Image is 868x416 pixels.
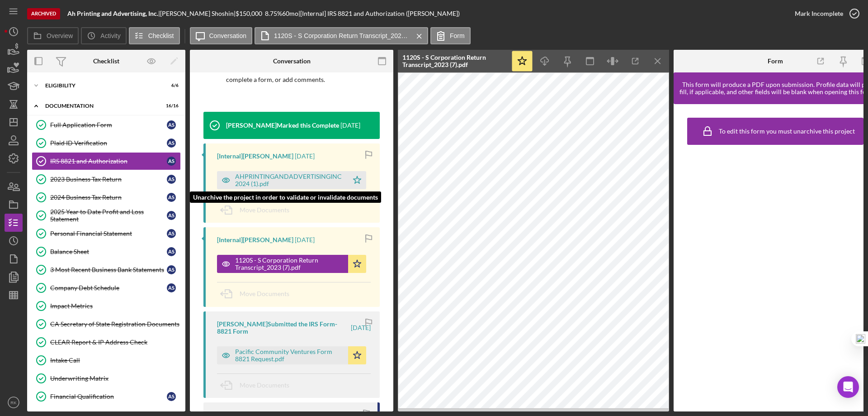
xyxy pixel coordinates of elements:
a: 2023 Business Tax ReturnAS [32,170,181,188]
div: Checklist [93,57,119,65]
button: Move Documents [217,199,298,221]
label: 1120S - S Corporation Return Transcript_2023 (7).pdf [274,32,410,39]
button: Checklist [129,27,180,44]
div: Personal Financial Statement [50,230,167,237]
img: one_i.png [856,334,865,344]
a: Underwriting Matrix [32,369,181,387]
div: A S [167,157,176,166]
div: Underwriting Matrix [50,375,180,382]
div: A S [167,139,176,148]
div: A S [167,392,176,401]
div: A S [167,283,176,292]
a: Company Debt ScheduleAS [32,279,181,297]
a: Intake Call [32,351,181,369]
label: Form [450,32,465,39]
div: A S [167,247,176,256]
div: Impact Metrics [50,302,180,310]
button: Conversation [190,27,253,44]
div: To edit this form you must unarchive this project [719,128,855,135]
div: | [Internal] IRS 8821 and Authorization ([PERSON_NAME]) [298,10,460,17]
div: 8.75 % [265,10,282,17]
div: Archived [27,8,60,19]
a: 2024 Business Tax ReturnAS [32,188,181,206]
button: 1120S - S Corporation Return Transcript_2023 (7).pdf [255,27,428,44]
span: Move Documents [240,290,289,297]
div: Documentation [45,103,156,109]
div: Company Debt Schedule [50,284,167,292]
div: Conversation [273,57,311,65]
div: 1120S - S Corporation Return Transcript_2023 (7).pdf [402,54,506,68]
button: Move Documents [217,374,298,397]
label: Overview [47,32,73,39]
div: [Internal] [PERSON_NAME] [217,236,293,244]
div: Financial Qualification [50,393,167,400]
button: Form [430,27,471,44]
div: [PERSON_NAME] Shoshin | [160,10,236,17]
div: CA Secretary of State Registration Documents [50,320,180,328]
div: Full Application Form [50,121,167,129]
div: 3 Most Recent Business Bank Statements [50,266,167,273]
div: [PERSON_NAME] Marked this Complete [226,122,339,129]
time: 2025-08-05 21:35 [295,236,315,244]
button: Mark Incomplete [786,5,863,23]
a: 2025 Year to Date Profit and Loss StatementAS [32,206,181,225]
div: [Internal] [PERSON_NAME] [217,153,293,160]
div: Balance Sheet [50,248,167,255]
div: 2024 Business Tax Return [50,194,167,201]
div: A S [167,265,176,274]
div: 16 / 16 [162,103,179,109]
div: Open Intercom Messenger [837,376,859,398]
div: CLEAR Report & IP Address Check [50,339,180,346]
div: [PERSON_NAME] Submitted the IRS Form-8821 Form [217,320,349,335]
a: Financial QualificationAS [32,387,181,406]
div: Mark Incomplete [795,5,843,23]
a: CLEAR Report & IP Address Check [32,333,181,351]
div: Pacific Community Ventures Form 8821 Request.pdf [235,348,344,363]
div: A S [167,193,176,202]
a: CA Secretary of State Registration Documents [32,315,181,333]
time: 2025-07-23 21:56 [351,324,371,331]
div: Eligibility [45,83,156,88]
label: Activity [100,32,120,39]
div: AHPRINTINGANDADVERTISINGINC 2024 (1).pdf [235,173,344,187]
text: RK [10,400,17,405]
time: 2025-08-05 21:36 [295,153,315,160]
span: Move Documents [240,381,289,389]
span: Move Documents [240,206,289,214]
div: 2025 Year to Date Profit and Loss Statement [50,208,167,223]
a: Personal Financial StatementAS [32,225,181,243]
div: A S [167,120,176,129]
div: 1120S - S Corporation Return Transcript_2023 (7).pdf [235,257,344,271]
button: Move Documents [217,282,298,305]
div: $150,000 [236,10,265,17]
label: Conversation [209,32,247,39]
div: A S [167,211,176,220]
div: Form [768,57,783,65]
a: IRS 8821 and AuthorizationAS [32,152,181,170]
a: 3 Most Recent Business Bank StatementsAS [32,261,181,279]
div: IRS 8821 and Authorization [50,158,167,165]
div: Plaid ID Verification [50,139,167,147]
div: 60 mo [282,10,298,17]
div: Intake Call [50,357,180,364]
div: 6 / 6 [162,83,179,88]
a: Balance SheetAS [32,243,181,261]
button: 1120S - S Corporation Return Transcript_2023 (7).pdf [217,255,366,273]
time: 2025-08-05 21:51 [340,122,360,129]
div: 2023 Business Tax Return [50,176,167,183]
label: Checklist [148,32,174,39]
button: Pacific Community Ventures Form 8821 Request.pdf [217,346,366,364]
div: A S [167,229,176,238]
a: Plaid ID VerificationAS [32,134,181,152]
a: Full Application FormAS [32,116,181,134]
a: Impact Metrics [32,297,181,315]
button: Activity [81,27,126,44]
button: AHPRINTINGANDADVERTISINGINC 2024 (1).pdf [217,171,366,189]
div: | [67,10,160,17]
button: Overview [27,27,79,44]
div: A S [167,175,176,184]
button: RK [5,393,23,411]
b: Ah Printing and Advertising, Inc. [67,10,158,17]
